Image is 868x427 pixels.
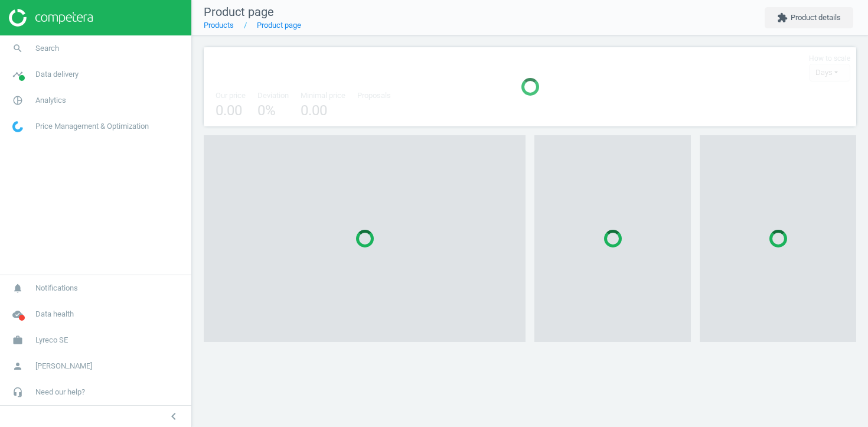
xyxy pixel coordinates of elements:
[204,5,274,19] span: Product page
[35,95,66,106] span: Analytics
[777,12,788,23] i: extension
[35,283,78,294] span: Notifications
[6,329,29,351] i: work
[204,21,234,30] a: Products
[6,89,29,112] i: pie_chart_outlined
[35,121,149,132] span: Price Management & Optimization
[6,355,29,377] i: person
[6,303,29,325] i: cloud_done
[6,63,29,86] i: timeline
[6,381,29,403] i: headset_mic
[35,361,92,371] span: [PERSON_NAME]
[257,21,301,30] a: Product page
[9,9,93,27] img: ajHJNr6hYgQAAAAASUVORK5CYII=
[35,387,85,397] span: Need our help?
[6,277,29,299] i: notifications
[35,309,74,320] span: Data health
[35,335,68,345] span: Lyreco SE
[765,7,853,28] button: extensionProduct details
[159,409,188,424] button: chevron_left
[12,121,23,132] img: wGWNvw8QSZomAAAAABJRU5ErkJggg==
[167,409,181,423] i: chevron_left
[35,43,59,54] span: Search
[35,69,79,80] span: Data delivery
[6,37,29,60] i: search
